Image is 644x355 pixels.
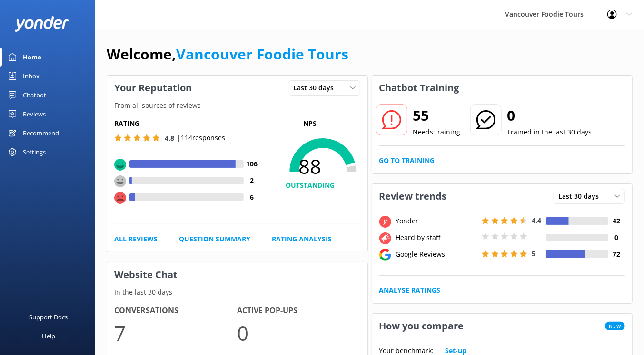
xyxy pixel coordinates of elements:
h2: 55 [413,104,461,127]
p: Needs training [413,127,461,137]
h4: 106 [244,159,260,169]
h4: Conversations [114,305,237,317]
div: Settings [23,143,46,162]
h4: OUTSTANDING [260,180,360,191]
p: NPS [260,118,360,129]
div: Chatbot [23,86,46,105]
div: Recommend [23,124,59,143]
span: 88 [260,154,360,178]
p: In the last 30 days [107,287,367,297]
h3: How you compare [372,314,471,338]
h3: Website Chat [107,262,367,287]
a: All Reviews [114,234,158,244]
h5: Rating [114,118,260,129]
div: Yonder [394,216,479,226]
div: Reviews [23,105,46,124]
h4: 6 [244,192,260,202]
div: Inbox [23,67,40,86]
div: Home [23,48,41,67]
h4: Active Pop-ups [237,305,360,317]
h3: Chatbot Training [372,76,466,100]
h3: Your Reputation [107,76,199,100]
span: 5 [532,249,536,258]
p: Trained in the last 30 days [507,127,592,137]
a: Vancouver Foodie Tours [176,44,348,64]
span: Last 30 days [558,191,604,201]
p: 7 [114,317,237,349]
a: Question Summary [179,234,250,244]
a: Analyse Ratings [379,285,441,296]
span: New [605,322,625,330]
a: Rating Analysis [272,234,332,244]
div: Google Reviews [394,249,479,259]
div: Support Docs [30,307,68,326]
h2: 0 [507,104,592,127]
h4: 0 [608,232,625,243]
h4: 72 [608,249,625,259]
p: 0 [237,317,360,349]
div: Heard by staff [394,232,479,243]
h1: Welcome, [107,43,348,66]
h4: 2 [244,175,260,186]
span: 4.4 [532,216,542,225]
p: | 114 responses [177,133,225,143]
span: 4.8 [165,134,174,143]
a: Go to Training [379,155,435,166]
p: From all sources of reviews [107,100,367,111]
h4: 42 [608,216,625,226]
span: Last 30 days [294,83,340,93]
img: yonder-white-logo.png [14,16,69,32]
h3: Review trends [372,184,454,209]
div: Help [42,326,55,345]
